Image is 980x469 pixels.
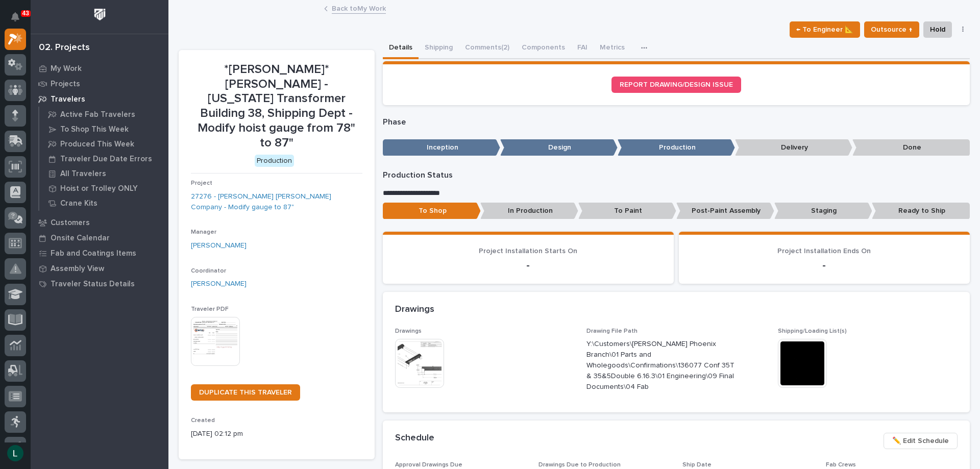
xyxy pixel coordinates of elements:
[39,196,168,210] a: Crane Kits
[5,6,26,28] button: Notifications
[826,462,856,468] span: Fab Crews
[459,38,516,59] button: Comments (2)
[51,64,82,73] p: My Work
[60,110,135,119] p: Active Fab Travelers
[191,417,215,424] span: Created
[51,280,135,289] p: Traveler Status Details
[39,42,90,54] div: 02. Projects
[594,38,631,59] button: Metrics
[395,433,434,444] h2: Schedule
[51,234,110,243] p: Onsite Calendar
[51,264,104,274] p: Assembly View
[60,169,106,179] p: All Travelers
[930,23,945,36] span: Hold
[578,203,676,219] p: To Paint
[31,276,168,291] a: Traveler Status Details
[31,61,168,76] a: My Work
[13,12,26,29] div: Notifications43
[191,279,247,289] a: [PERSON_NAME]
[332,2,386,14] a: Back toMy Work
[191,229,216,235] span: Manager
[39,107,168,121] a: Active Fab Travelers
[39,122,168,136] a: To Shop This Week
[5,442,26,464] button: users-avatar
[39,137,168,151] a: Produced This Week
[31,91,168,107] a: Travelers
[51,95,85,104] p: Travelers
[884,433,958,449] button: ✏️ Edit Schedule
[790,21,860,38] button: ← To Engineer 📐
[191,384,300,401] a: DUPLICATE THIS TRAVELER
[735,139,852,156] p: Delivery
[191,268,226,274] span: Coordinator
[777,248,871,255] span: Project Installation Ends On
[586,328,638,334] span: Drawing File Path
[31,245,168,261] a: Fab and Coatings Items
[60,125,129,134] p: To Shop This Week
[90,5,109,24] img: Workspace Logo
[31,261,168,276] a: Assembly View
[419,38,459,59] button: Shipping
[191,429,362,439] p: [DATE] 02:12 pm
[255,155,294,167] div: Production
[191,180,212,186] span: Project
[852,139,970,156] p: Done
[22,10,29,17] p: 43
[31,230,168,245] a: Onsite Calendar
[516,38,571,59] button: Components
[872,203,970,219] p: Ready to Ship
[191,306,229,312] span: Traveler PDF
[383,170,970,180] p: Production Status
[864,21,919,38] button: Outsource ↑
[395,328,422,334] span: Drawings
[395,304,434,315] h2: Drawings
[586,339,741,392] p: Y:\Customers\[PERSON_NAME] Phoenix Branch\01 Parts and Wholegoods\Confirmations\136077 Conf 35T &...
[383,117,970,127] p: Phase
[60,184,138,193] p: Hoist or Trolley ONLY
[191,240,247,251] a: [PERSON_NAME]
[923,21,952,38] button: Hold
[479,248,577,255] span: Project Installation Starts On
[383,139,500,156] p: Inception
[199,389,292,396] span: DUPLICATE THIS TRAVELER
[60,140,134,149] p: Produced This Week
[618,139,735,156] p: Production
[395,462,462,468] span: Approval Drawings Due
[796,23,853,36] span: ← To Engineer 📐
[39,166,168,181] a: All Travelers
[620,81,733,88] span: REPORT DRAWING/DESIGN ISSUE
[480,203,578,219] p: In Production
[191,191,362,213] a: 27276 - [PERSON_NAME] [PERSON_NAME] Company - Modify gauge to 87"
[892,435,949,447] span: ✏️ Edit Schedule
[31,76,168,91] a: Projects
[538,462,621,468] span: Drawings Due to Production
[676,203,774,219] p: Post-Paint Assembly
[60,155,152,164] p: Traveler Due Date Errors
[571,38,594,59] button: FAI
[39,152,168,166] a: Traveler Due Date Errors
[383,38,419,59] button: Details
[31,215,168,230] a: Customers
[691,259,958,271] p: -
[383,203,481,219] p: To Shop
[774,203,872,219] p: Staging
[500,139,618,156] p: Design
[778,328,847,334] span: Shipping/Loading List(s)
[51,80,80,89] p: Projects
[51,218,90,228] p: Customers
[395,259,661,271] p: -
[60,199,97,208] p: Crane Kits
[682,462,712,468] span: Ship Date
[39,181,168,195] a: Hoist or Trolley ONLY
[611,77,741,93] a: REPORT DRAWING/DESIGN ISSUE
[871,23,913,36] span: Outsource ↑
[51,249,136,258] p: Fab and Coatings Items
[191,62,362,151] p: *[PERSON_NAME]* [PERSON_NAME] - [US_STATE] Transformer Building 38, Shipping Dept - Modify hoist ...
